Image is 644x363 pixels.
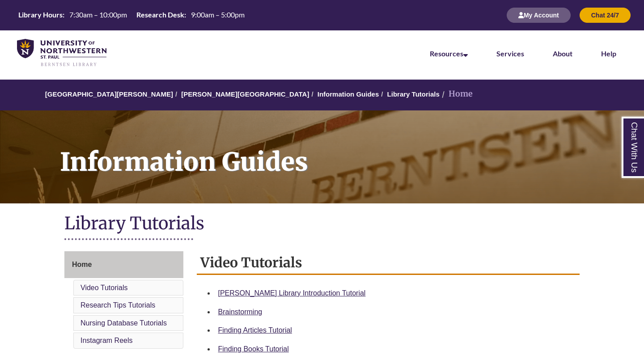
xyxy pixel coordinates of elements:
[507,11,571,19] a: My Account
[80,319,167,327] a: Nursing Database Tutorials
[133,10,187,20] th: Research Desk:
[69,10,127,19] span: 7:30am – 10:00pm
[197,251,580,275] h2: Video Tutorials
[15,10,248,20] table: Hours Today
[191,10,245,19] span: 9:00am – 5:00pm
[218,308,263,316] a: Brainstorming
[64,251,183,350] div: Guide Page Menu
[553,49,572,58] a: About
[64,251,183,278] a: Home
[440,88,473,101] li: Home
[496,49,524,58] a: Services
[80,284,128,291] a: Video Tutorials
[580,8,631,23] button: Chat 24/7
[15,10,248,21] a: Hours Today
[80,301,155,309] a: Research Tips Tutorials
[430,49,468,58] a: Resources
[15,10,66,20] th: Library Hours:
[507,8,571,23] button: My Account
[80,337,133,344] a: Instagram Reels
[318,90,379,98] a: Information Guides
[50,110,644,192] h1: Information Guides
[387,90,440,98] a: Library Tutorials
[64,212,580,236] h1: Library Tutorials
[72,261,92,268] span: Home
[218,289,366,297] a: [PERSON_NAME] Library Introduction Tutorial
[580,11,631,19] a: Chat 24/7
[601,49,616,58] a: Help
[45,90,173,98] a: [GEOGRAPHIC_DATA][PERSON_NAME]
[17,39,106,67] img: UNWSP Library Logo
[218,345,289,353] a: Finding Books Tutorial
[218,326,292,334] a: Finding Articles Tutorial
[181,90,309,98] a: [PERSON_NAME][GEOGRAPHIC_DATA]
